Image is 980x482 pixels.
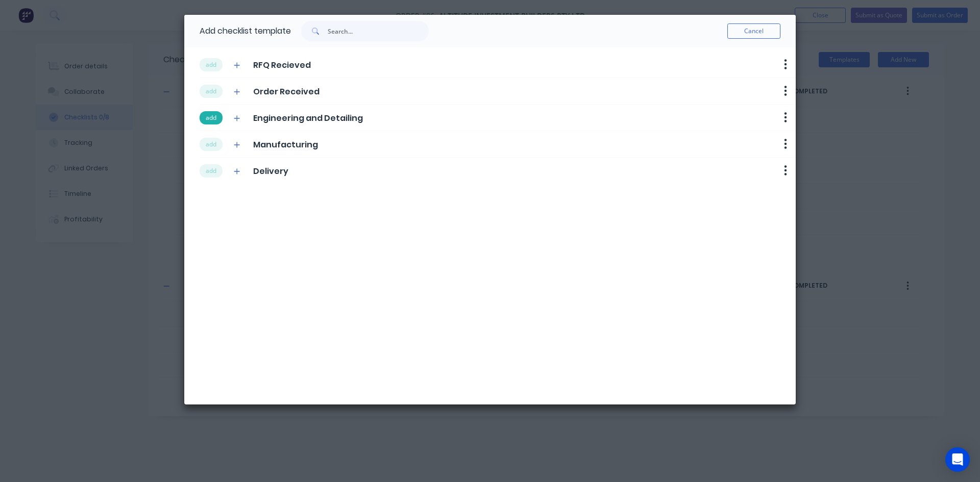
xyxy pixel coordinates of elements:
[945,447,970,472] div: Open Intercom Messenger
[200,58,223,71] button: add
[253,59,311,71] span: RFQ Recieved
[253,165,288,177] span: Delivery
[200,85,223,98] button: add
[253,139,318,151] span: Manufacturing
[200,164,223,177] button: add
[200,111,223,124] button: add
[727,23,780,39] button: Cancel
[200,138,223,151] button: add
[253,86,320,98] span: Order Received
[328,21,429,41] input: Search...
[200,15,291,47] div: Add checklist template
[253,112,363,124] span: Engineering and Detailing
